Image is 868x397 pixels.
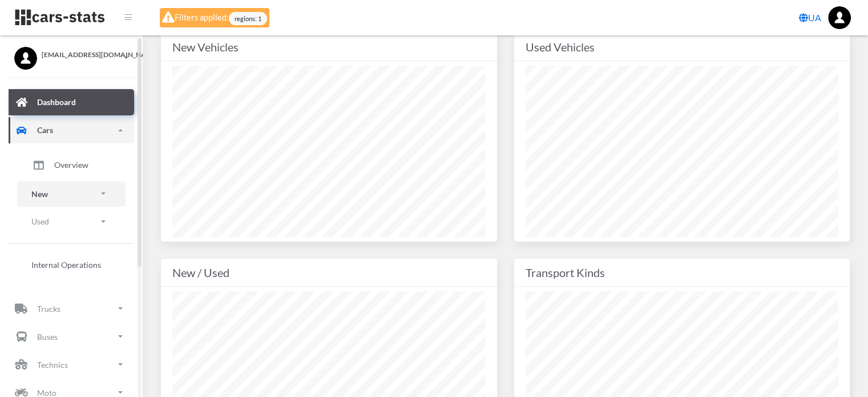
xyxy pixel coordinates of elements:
[172,263,486,282] div: New / Used
[37,358,68,372] p: Technics
[9,351,134,378] a: Technics
[31,187,48,201] p: New
[17,253,126,276] a: Internal Operations
[31,214,49,228] p: Used
[31,259,101,271] span: Internal Operations
[526,263,839,282] div: Transport Kinds
[37,302,60,316] p: Trucks
[37,330,58,344] p: Buses
[17,151,126,179] a: Overview
[229,12,267,25] span: regions: 1
[37,95,76,109] p: Dashboard
[14,9,106,26] img: navbar brand
[17,208,126,234] a: Used
[54,159,88,171] span: Overview
[37,123,53,137] p: Cars
[9,323,134,350] a: Buses
[9,295,134,322] a: Trucks
[9,117,134,143] a: Cars
[9,89,134,115] a: Dashboard
[42,50,128,60] span: [EMAIL_ADDRESS][DOMAIN_NAME]
[14,47,128,60] a: [EMAIL_ADDRESS][DOMAIN_NAME]
[526,38,839,56] div: Used Vehicles
[172,38,486,56] div: New Vehicles
[794,6,826,29] a: UA
[160,8,269,27] div: Filters applied:
[828,6,851,29] img: ...
[17,181,126,207] a: New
